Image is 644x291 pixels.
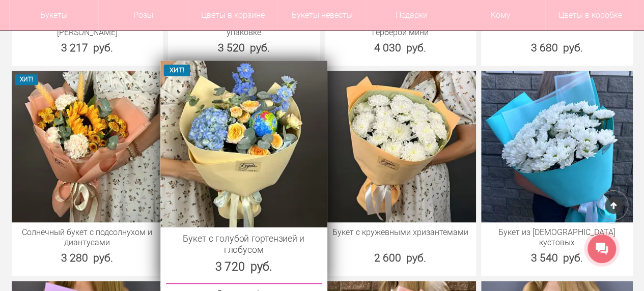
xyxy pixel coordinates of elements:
[486,227,628,248] a: Букет из [DEMOGRAPHIC_DATA] кустовых
[164,65,190,76] span: ХИТ!
[481,250,633,266] div: 3 540 руб.
[17,227,158,248] a: Солнечный букет с подсолнухом и диантусами
[166,232,321,255] a: Букет с голубой гортензией и глобусом
[325,40,477,55] div: 4 030 руб.
[160,258,327,275] div: 3 720 руб.
[481,40,633,55] div: 3 680 руб.
[481,71,633,222] img: Букет из хризантем кустовых
[12,250,163,266] div: 3 280 руб.
[15,74,39,85] span: ХИТ!
[168,40,320,55] div: 3 520 руб.
[12,40,163,55] div: 3 217 руб.
[160,61,327,227] img: Букет с голубой гортензией и глобусом
[325,250,477,266] div: 2 600 руб.
[12,71,163,222] img: Солнечный букет с подсолнухом и диантусами
[325,71,477,222] img: Букет с кружевными хризантемами
[330,227,471,238] a: Букет с кружевными хризантемами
